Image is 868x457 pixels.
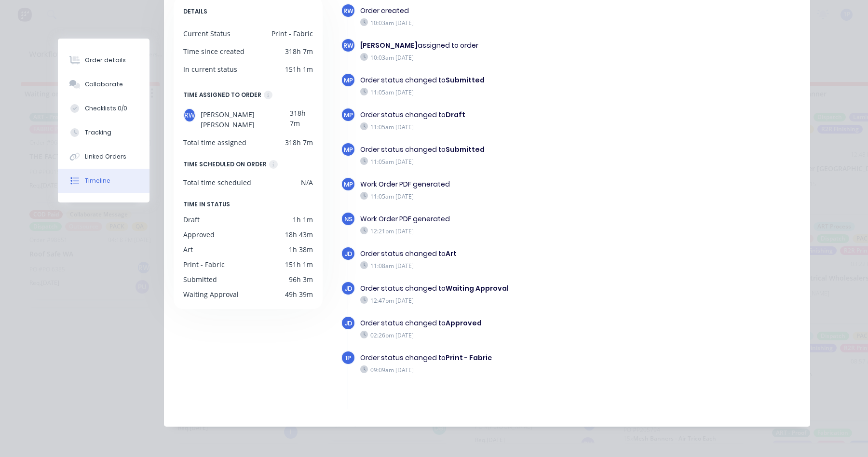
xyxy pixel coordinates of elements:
b: Art [446,249,457,258]
button: Tracking [58,121,149,145]
div: Draft [183,215,200,225]
div: N/A [301,177,313,188]
b: Waiting Approval [446,283,509,293]
div: Submitted [183,274,217,284]
b: Approved [446,318,482,328]
div: Waiting Approval [183,289,239,299]
b: Print - Fabric [446,353,492,363]
div: TIME SCHEDULED ON ORDER [183,159,267,170]
div: 151h 1m [285,259,313,269]
div: Approved [183,229,215,240]
div: Order created [360,6,644,16]
b: Submitted [446,145,485,154]
span: RW [343,41,353,50]
div: Work Order PDF generated [360,214,644,224]
button: Checklists 0/0 [58,96,149,121]
div: Work Order PDF generated [360,179,644,189]
div: Tracking [85,128,111,137]
div: Linked Orders [85,152,126,161]
button: Timeline [58,169,149,193]
div: 11:05am [DATE] [360,88,644,96]
div: 1h 1m [293,215,313,225]
div: 151h 1m [285,64,313,74]
b: Submitted [446,75,485,85]
div: Timeline [85,176,110,185]
div: Order status changed to [360,75,644,85]
div: 318h 7m [285,137,313,148]
div: assigned to order [360,40,644,51]
div: 96h 3m [289,274,313,284]
button: Collaborate [58,72,149,96]
div: Art [183,244,193,255]
div: 18h 43m [285,229,313,240]
div: 12:21pm [DATE] [360,227,644,235]
span: MP [344,76,353,85]
div: Total time scheduled [183,177,251,188]
span: NS [344,215,353,224]
div: 10:03am [DATE] [360,18,644,27]
div: Order status changed to [360,318,644,328]
div: 318h 7m [285,46,313,56]
div: Print - Fabric [183,259,225,269]
b: Draft [446,110,465,120]
span: MP [344,180,353,189]
div: 11:05am [DATE] [360,192,644,201]
div: 11:05am [DATE] [360,122,644,131]
span: JD [344,249,353,258]
div: Order details [85,56,126,65]
div: Time since created [183,46,244,56]
div: 02:26pm [DATE] [360,331,644,339]
div: Order status changed to [360,353,644,363]
span: JD [344,284,353,293]
div: In current status [183,64,237,74]
span: 1P [345,353,351,363]
div: 10:03am [DATE] [360,53,644,62]
b: [PERSON_NAME] [360,40,418,50]
span: TIME IN STATUS [183,199,230,210]
div: Collaborate [85,80,123,89]
div: 11:08am [DATE] [360,261,644,270]
button: Order details [58,48,149,72]
div: Total time assigned [183,137,246,148]
div: RW [183,108,196,122]
div: 09:09am [DATE] [360,365,644,374]
div: Order status changed to [360,249,644,259]
span: RW [343,6,353,15]
div: TIME ASSIGNED TO ORDER [183,90,261,100]
div: 49h 39m [285,289,313,299]
div: Checklists 0/0 [85,104,127,113]
div: 318h 7m [290,108,313,130]
div: 12:47pm [DATE] [360,296,644,305]
span: JD [344,319,353,328]
span: MP [344,145,353,154]
button: Linked Orders [58,145,149,169]
div: Print - Fabric [271,28,313,39]
div: 1h 38m [289,244,313,255]
div: Order status changed to [360,110,644,120]
div: 11:05am [DATE] [360,157,644,166]
span: [PERSON_NAME] [PERSON_NAME] [201,108,290,130]
div: Order status changed to [360,283,644,294]
div: Order status changed to [360,145,644,155]
span: MP [344,110,353,120]
span: DETAILS [183,6,207,17]
div: Current Status [183,28,231,39]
